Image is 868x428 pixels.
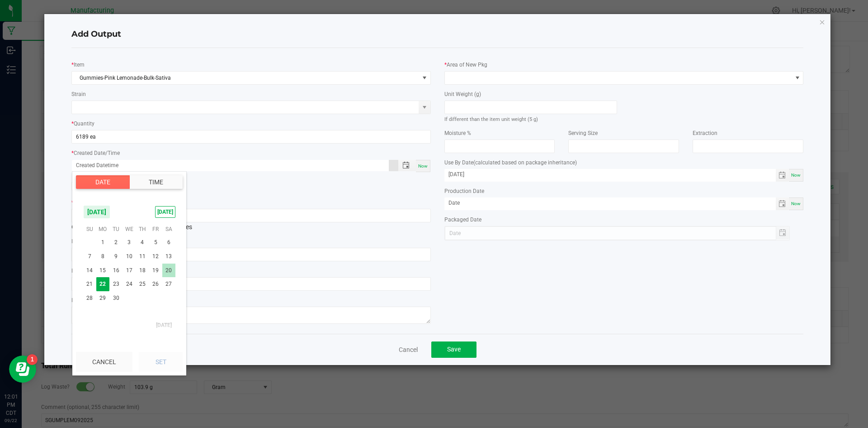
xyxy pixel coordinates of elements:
[155,206,175,218] span: [DATE]
[136,236,149,250] td: Thursday, September 4, 2025
[791,201,801,206] span: Now
[431,341,476,358] button: Save
[776,169,789,182] span: Toggle calendar
[71,296,133,304] label: Release Notes/Ref Field 3
[693,129,717,137] label: Extraction
[83,205,110,219] span: [DATE]
[149,264,162,278] span: 19
[129,175,183,189] button: Time tab
[71,29,804,40] h4: Add Output
[72,160,389,171] input: Created Datetime
[123,264,136,278] span: 17
[74,120,94,128] label: Quantity
[447,346,461,353] span: Save
[418,164,428,168] span: Now
[109,291,123,305] td: Tuesday, September 30, 2025
[444,197,776,209] input: Date
[162,277,175,291] td: Saturday, September 27, 2025
[149,277,162,291] td: Friday, September 26, 2025
[162,250,175,264] td: Saturday, September 13, 2025
[96,236,109,250] span: 1
[96,264,109,278] span: 15
[83,277,96,291] span: 21
[109,250,123,264] td: Tuesday, September 9, 2025
[136,236,149,250] span: 4
[149,277,162,291] span: 26
[444,129,471,137] label: Moisture %
[83,264,96,278] span: 14
[83,291,96,305] td: Sunday, September 28, 2025
[149,264,162,278] td: Friday, September 19, 2025
[776,197,789,210] span: Toggle calendar
[162,264,175,278] td: Saturday, September 20, 2025
[149,236,162,250] span: 5
[83,222,96,236] th: Su
[123,277,136,291] span: 24
[76,352,132,372] button: Cancel
[136,264,149,278] span: 18
[444,187,484,195] label: Production Date
[96,250,109,264] td: Monday, September 8, 2025
[136,222,149,236] th: Th
[568,129,598,137] label: Serving Size
[162,250,175,264] span: 13
[136,277,149,291] span: 25
[96,236,109,250] td: Monday, September 1, 2025
[473,159,577,166] span: (calculated based on package inheritance)
[123,250,136,264] span: 10
[109,222,123,236] th: Tu
[109,236,123,250] span: 2
[96,277,109,291] td: Monday, September 22, 2025
[71,90,86,98] label: Strain
[83,250,96,264] td: Sunday, September 7, 2025
[447,61,487,69] label: Area of New Pkg
[162,236,175,250] span: 6
[74,61,85,69] label: Item
[399,345,418,354] a: Cancel
[96,222,109,236] th: Mo
[123,250,136,264] td: Wednesday, September 10, 2025
[109,264,123,278] span: 16
[96,277,109,291] span: 22
[136,250,149,264] td: Thursday, September 11, 2025
[9,356,36,383] iframe: Resource center
[149,222,162,236] th: Fr
[74,149,120,157] label: Created Date/Time
[136,264,149,278] td: Thursday, September 18, 2025
[444,216,481,224] label: Packaged Date
[96,291,109,305] td: Monday, September 29, 2025
[109,264,123,278] td: Tuesday, September 16, 2025
[83,318,175,332] th: [DATE]
[71,267,97,275] label: Ref Field 2
[72,72,419,84] span: Gummies-Pink Lemonade-Bulk-Sativa
[162,277,175,291] span: 27
[149,236,162,250] td: Friday, September 5, 2025
[109,236,123,250] td: Tuesday, September 2, 2025
[83,277,96,291] td: Sunday, September 21, 2025
[791,173,801,178] span: Now
[162,264,175,278] span: 20
[71,209,431,232] div: Common Lot Number from Input Packages
[136,277,149,291] td: Thursday, September 25, 2025
[96,250,109,264] span: 8
[123,236,136,250] span: 3
[83,250,96,264] span: 7
[162,236,175,250] td: Saturday, September 6, 2025
[83,264,96,278] td: Sunday, September 14, 2025
[149,250,162,264] td: Friday, September 12, 2025
[149,250,162,264] span: 12
[444,159,577,167] label: Use By Date
[27,354,38,365] iframe: Resource center unread badge
[136,250,149,264] span: 11
[109,250,123,264] span: 9
[444,169,776,180] input: Date
[83,291,96,305] span: 28
[109,277,123,291] td: Tuesday, September 23, 2025
[123,264,136,278] td: Wednesday, September 17, 2025
[123,236,136,250] td: Wednesday, September 3, 2025
[444,116,538,122] small: If different than the item unit weight (5 g)
[71,181,244,191] label: Production Batch
[109,277,123,291] span: 23
[76,175,130,189] button: Date tab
